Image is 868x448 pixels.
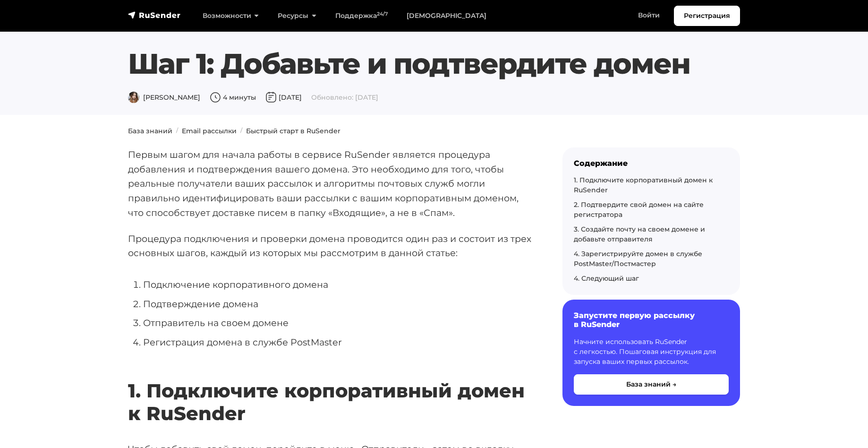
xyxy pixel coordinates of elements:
span: [PERSON_NAME] [128,93,200,102]
div: Содержание [574,159,729,168]
a: 4. Зарегистрируйте домен в службе PostMaster/Постмастер [574,250,702,268]
li: Подтверждение домена [143,297,532,311]
a: 3. Создайте почту на своем домене и добавьте отправителя [574,225,705,243]
a: 2. Подтвердите свой домен на сайте регистратора [574,200,704,219]
span: Обновлено: [DATE] [311,93,378,102]
a: 1. Подключите корпоративный домен к RuSender [574,176,713,194]
a: Возможности [193,6,268,26]
a: Ресурсы [268,6,325,26]
button: База знаний → [574,374,729,395]
a: Поддержка24/7 [326,6,397,26]
a: [DEMOGRAPHIC_DATA] [397,6,496,26]
img: RuSender [128,10,181,20]
p: Начните использовать RuSender с легкостью. Пошаговая инструкция для запуска ваших первых рассылок. [574,337,729,367]
nav: breadcrumb [122,126,746,136]
sup: 24/7 [377,11,388,17]
p: Процедура подключения и проверки домена проводится один раз и состоит из трех основных шагов, каж... [128,232,532,260]
li: Регистрация домена в службе PostMaster [143,335,532,350]
img: Время чтения [210,92,221,103]
h2: 1. Подключите корпоративный домен к RuSender [128,352,532,425]
li: Отправитель на своем домене [143,316,532,330]
p: Первым шагом для начала работы в сервисе RuSender является процедура добавления и подтверждения в... [128,147,532,220]
img: Дата публикации [265,92,277,103]
span: 4 минуты [210,93,256,102]
a: Регистрация [674,6,740,26]
a: База знаний [128,127,172,135]
a: 4. Следующий шаг [574,274,639,283]
a: Email рассылки [182,127,237,135]
a: Войти [629,6,669,25]
a: Быстрый старт в RuSender [246,127,340,135]
span: [DATE] [265,93,302,102]
li: Подключение корпоративного домена [143,277,532,292]
h1: Шаг 1: Добавьте и подтвердите домен [128,47,740,81]
a: Запустите первую рассылку в RuSender Начните использовать RuSender с легкостью. Пошаговая инструк... [562,300,740,405]
h6: Запустите первую рассылку в RuSender [574,311,729,329]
